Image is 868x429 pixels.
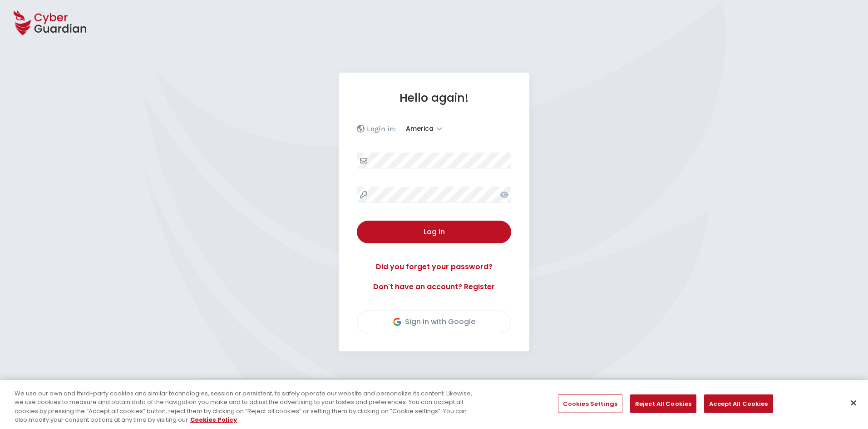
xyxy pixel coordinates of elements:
[357,261,511,272] a: Did you forget your password?
[357,311,511,333] button: Sign in with Google
[630,394,696,414] button: Reject All Cookies
[357,221,511,243] button: Log in
[843,393,863,413] button: Close
[367,124,396,133] p: Login in:
[357,91,511,105] h1: Hello again!
[190,415,237,424] a: More information about your privacy, opens in a new tab
[393,316,475,327] div: Sign in with Google
[704,394,773,414] button: Accept All Cookies
[15,389,478,424] div: We use our own and third-party cookies and similar technologies, session or persistent, to safely...
[558,394,622,414] button: Cookies Settings, Opens the preference center dialog
[364,227,504,237] div: Log in
[357,281,511,292] a: Don't have an account? Register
